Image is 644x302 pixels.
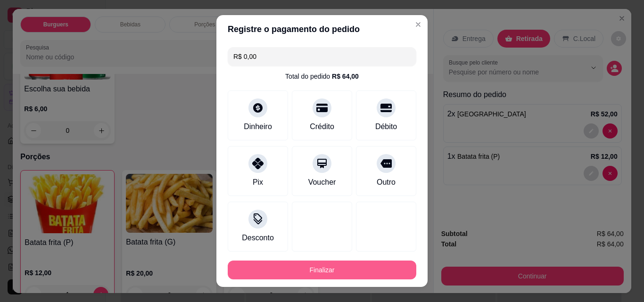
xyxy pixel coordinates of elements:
[375,121,397,132] div: Débito
[244,121,272,132] div: Dinheiro
[411,17,426,32] button: Close
[228,261,416,279] button: Finalizar
[233,47,411,66] input: Ex.: hambúrguer de cordeiro
[285,72,359,81] div: Total do pedido
[242,232,274,244] div: Desconto
[332,72,359,81] div: R$ 64,00
[253,177,263,188] div: Pix
[310,121,334,132] div: Crédito
[216,15,428,43] header: Registre o pagamento do pedido
[377,177,396,188] div: Outro
[308,177,336,188] div: Voucher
